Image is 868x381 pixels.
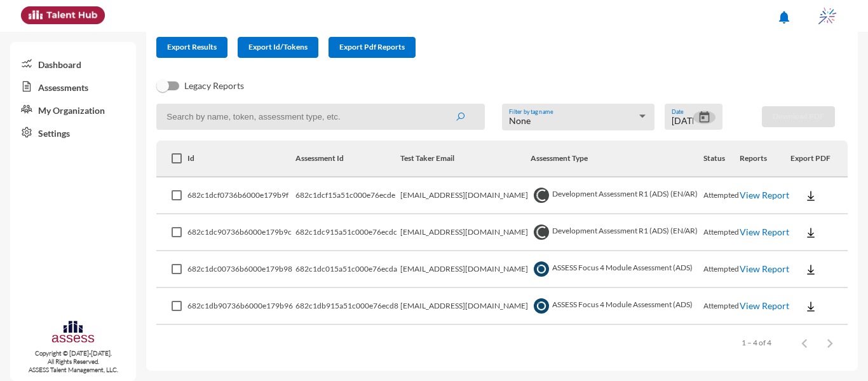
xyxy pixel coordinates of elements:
td: [EMAIL_ADDRESS][DOMAIN_NAME] [400,177,531,214]
input: Search by name, token, assessment type, etc. [156,104,485,130]
td: 682c1dc90736b6000e179b9c [187,214,295,251]
mat-icon: notifications [776,10,792,25]
img: assesscompany-logo.png [51,319,95,347]
td: [EMAIL_ADDRESS][DOMAIN_NAME] [400,288,531,325]
p: Copyright © [DATE]-[DATE]. All Rights Reserved. ASSESS Talent Management, LLC. [10,349,136,374]
mat-paginator: Select page [156,325,848,361]
button: Export Results [156,37,227,58]
a: Dashboard [10,52,136,75]
th: Reports [740,141,790,177]
a: Assessments [10,75,136,98]
td: Development Assessment R1 (ADS) (EN/AR) [531,214,703,251]
th: Assessment Type [531,141,703,177]
td: Development Assessment R1 (ADS) (EN/AR) [531,177,703,214]
td: Attempted [703,177,740,214]
td: 682c1dc015a51c000e76ecda [295,251,400,288]
th: Export PDF [790,141,848,177]
button: Next page [817,330,843,356]
td: Attempted [703,288,740,325]
button: Previous page [792,330,817,356]
td: 682c1dcf15a51c000e76ecde [295,177,400,214]
div: 1 – 4 of 4 [742,338,771,347]
td: 682c1dc915a51c000e76ecdc [295,214,400,251]
a: Settings [10,121,136,144]
span: None [509,115,531,126]
td: [EMAIL_ADDRESS][DOMAIN_NAME] [400,214,531,251]
td: 682c1db915a51c000e76ecd8 [295,288,400,325]
td: ASSESS Focus 4 Module Assessment (ADS) [531,288,703,325]
a: View Report [740,190,789,200]
span: Export Pdf Reports [339,42,405,52]
span: Export Id/Tokens [248,42,308,52]
button: Open calendar [693,111,715,124]
span: Export Results [167,42,217,52]
a: View Report [740,226,789,237]
td: ASSESS Focus 4 Module Assessment (ADS) [531,251,703,288]
a: View Report [740,263,789,274]
th: Test Taker Email [400,141,531,177]
td: Attempted [703,251,740,288]
a: View Report [740,300,789,311]
button: Download PDF [762,106,835,127]
td: 682c1dc00736b6000e179b98 [187,251,295,288]
td: Attempted [703,214,740,251]
span: Legacy Reports [184,78,244,94]
button: Export Id/Tokens [238,37,318,58]
th: Id [187,141,295,177]
button: Export Pdf Reports [329,37,416,58]
span: Download PDF [773,111,824,121]
th: Status [703,141,740,177]
a: My Organization [10,98,136,121]
td: 682c1db90736b6000e179b96 [187,288,295,325]
th: Assessment Id [295,141,400,177]
td: 682c1dcf0736b6000e179b9f [187,177,295,214]
td: [EMAIL_ADDRESS][DOMAIN_NAME] [400,251,531,288]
